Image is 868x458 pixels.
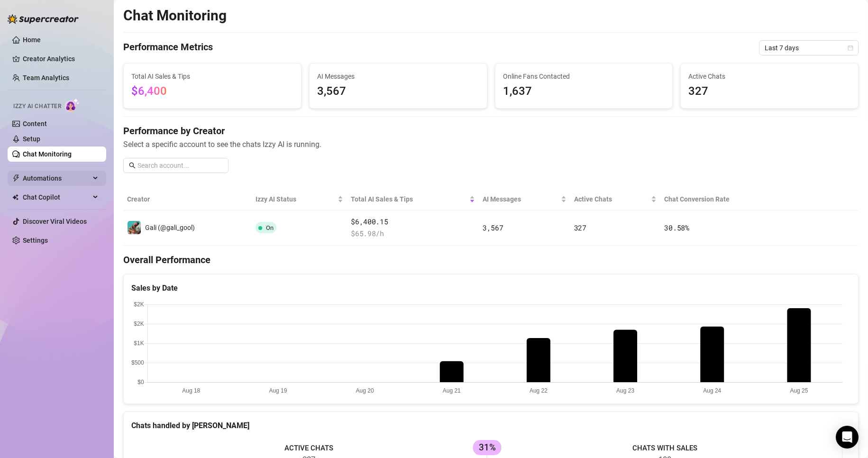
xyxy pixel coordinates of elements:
span: Select a specific account to see the chats Izzy AI is running. [123,138,859,150]
img: Chat Copilot [12,194,18,201]
span: thunderbolt [12,174,20,182]
span: 327 [574,223,586,232]
h2: Chat Monitoring [123,7,227,25]
span: $6,400.15 [351,216,475,228]
a: Team Analytics [23,74,69,82]
span: 1,637 [503,82,665,101]
span: Gali (@gali_gool) [145,224,195,231]
span: Automations [23,171,90,186]
a: Creator Analytics [23,51,99,66]
a: Home [23,36,41,44]
a: Discover Viral Videos [23,218,87,225]
span: 3,567 [483,223,503,232]
img: Gali (@gali_gool) [128,221,141,234]
th: Creator [123,188,252,211]
h4: Performance by Creator [123,124,859,137]
span: Izzy AI Status [256,194,336,204]
a: Setup [23,135,40,143]
input: Search account... [137,160,223,171]
div: Open Intercom Messenger [836,426,859,449]
th: Active Chats [570,188,661,211]
h4: Overall Performance [123,253,859,266]
span: Total AI Sales & Tips [131,71,293,82]
span: Active Chats [688,71,850,82]
span: Chat Copilot [23,190,90,205]
span: Total AI Sales & Tips [351,194,467,204]
span: AI Messages [317,71,479,82]
span: 327 [688,82,850,101]
th: AI Messages [479,188,570,211]
a: Settings [23,237,48,244]
h4: Performance Metrics [123,40,213,55]
span: AI Messages [483,194,559,204]
th: Chat Conversion Rate [660,188,785,211]
th: Total AI Sales & Tips [347,188,479,211]
a: Content [23,120,47,128]
img: AI Chatter [65,98,80,112]
th: Izzy AI Status [252,188,347,211]
div: Sales by Date [131,282,850,294]
span: Online Fans Contacted [503,71,665,82]
span: $ 65.98 /h [351,228,475,239]
span: On [266,224,274,231]
a: Chat Monitoring [23,150,72,158]
span: 30.58 % [664,223,689,232]
span: search [129,162,136,169]
span: Active Chats [574,194,649,204]
img: logo-BBDzfeDw.svg [8,14,79,24]
span: Last 7 days [765,41,853,55]
span: $6,400 [131,84,167,98]
span: Izzy AI Chatter [13,102,61,111]
div: Chats handled by [PERSON_NAME] [131,420,850,431]
span: 3,567 [317,82,479,101]
span: calendar [848,45,853,51]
